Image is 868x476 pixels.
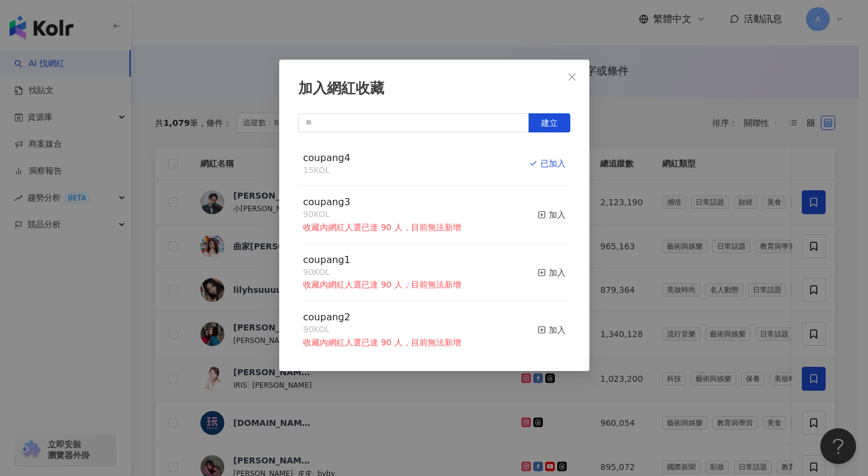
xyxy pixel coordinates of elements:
[303,324,461,336] div: 90 KOL
[529,113,570,132] button: 建立
[303,313,350,322] a: coupang2
[303,222,461,232] span: 收藏內網紅人選已達 90 人，目前無法新增
[303,254,350,265] span: coupang1
[538,208,566,221] div: 加入
[538,254,566,292] button: 加入
[529,152,566,177] button: 已加入
[538,196,566,234] button: 加入
[303,165,350,177] div: 15 KOL
[303,197,350,207] a: coupang3
[303,267,461,279] div: 90 KOL
[303,255,350,265] a: coupang1
[303,153,350,163] a: coupang4
[529,157,566,170] div: 已加入
[560,65,584,89] button: Close
[303,196,350,208] span: coupang3
[303,209,461,221] div: 90 KOL
[298,79,570,99] div: 加入網紅收藏
[538,266,566,279] div: 加入
[541,118,558,128] span: 建立
[538,311,566,349] button: 加入
[303,152,350,163] span: coupang4
[303,280,461,289] span: 收藏內網紅人選已達 90 人，目前無法新增
[303,338,461,347] span: 收藏內網紅人選已達 90 人，目前無法新增
[538,323,566,336] div: 加入
[303,311,350,323] span: coupang2
[567,72,577,82] span: close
